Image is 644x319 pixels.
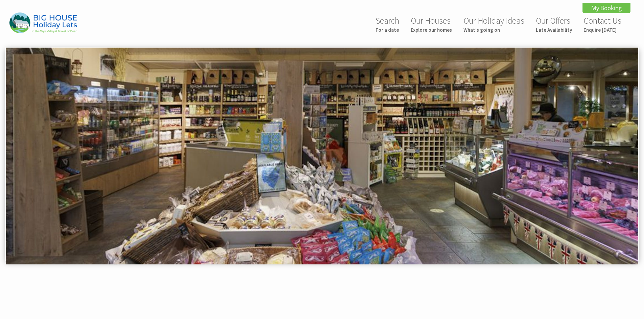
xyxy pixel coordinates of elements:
small: Explore our homes [411,27,452,33]
a: Our HousesExplore our homes [411,15,452,33]
a: My Booking [582,3,630,13]
a: SearchFor a date [376,15,399,33]
small: For a date [376,27,399,33]
small: Enquire [DATE] [583,27,621,33]
small: What's going on [463,27,524,33]
a: Our Holiday IdeasWhat's going on [463,15,524,33]
img: Big House Holiday Lets [9,12,77,33]
a: Contact UsEnquire [DATE] [583,15,621,33]
small: Late Availability [536,27,572,33]
a: Our OffersLate Availability [536,15,572,33]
